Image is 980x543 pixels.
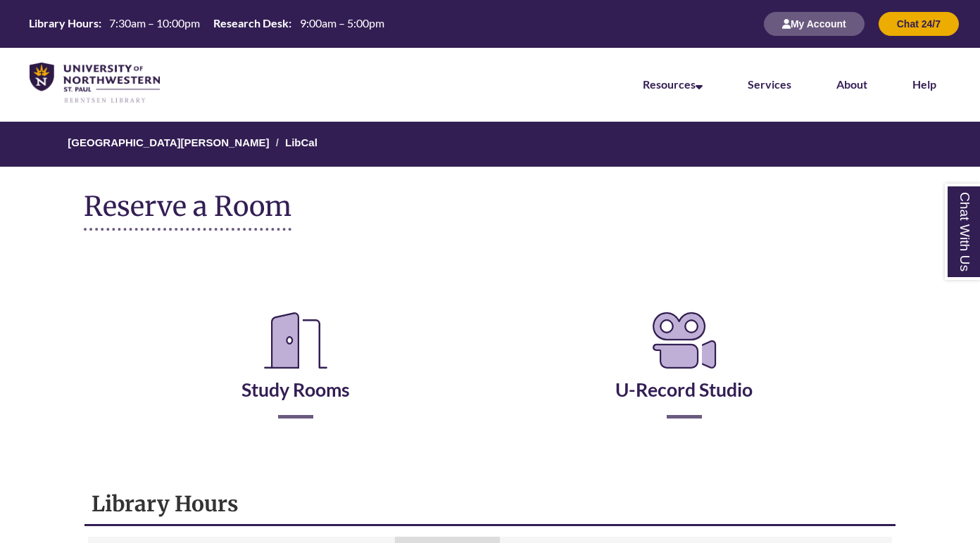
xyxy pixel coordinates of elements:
[241,343,350,401] a: Study Rooms
[84,191,291,231] h1: Reserve a Room
[84,266,896,460] div: Reserve a Room
[748,77,791,91] a: Services
[615,343,753,401] a: U-Record Studio
[764,12,865,36] button: My Account
[285,136,318,148] a: LibCal
[68,136,269,148] a: [GEOGRAPHIC_DATA][PERSON_NAME]
[879,18,959,30] a: Chat 24/7
[912,77,936,91] a: Help
[300,16,384,30] span: 9:00am – 5:00pm
[23,15,389,32] a: Hours Today
[30,63,160,104] img: UNWSP Library Logo
[836,77,867,91] a: About
[764,18,865,30] a: My Account
[879,12,959,36] button: Chat 24/7
[23,15,103,31] th: Library Hours:
[109,16,200,30] span: 7:30am – 10:00pm
[23,15,389,31] table: Hours Today
[92,490,888,517] h1: Library Hours
[208,15,294,31] th: Research Desk:
[643,77,703,91] a: Resources
[84,122,896,167] nav: Breadcrumb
